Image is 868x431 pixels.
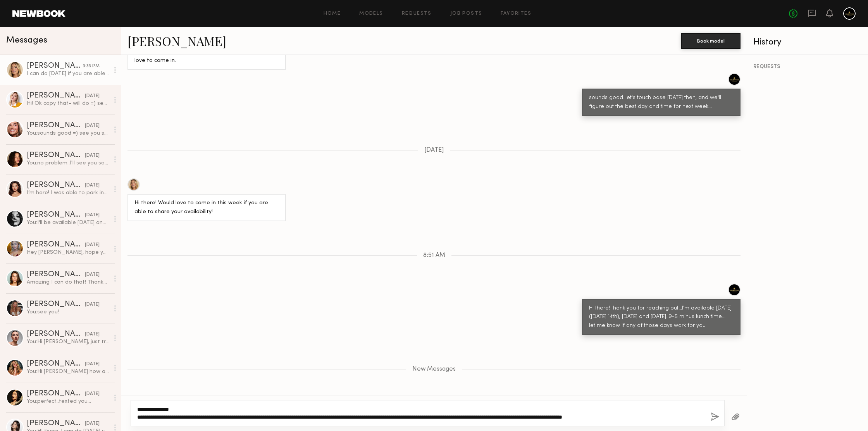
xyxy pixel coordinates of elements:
div: [PERSON_NAME] [27,181,85,189]
span: Messages [6,36,47,45]
div: Amazing I can do that! Thanks so much & looking forward to meeting you!! [27,279,109,286]
div: You: sounds good =) see you soon then [27,130,109,137]
div: [DATE] [85,212,100,219]
a: Home [324,11,341,16]
div: You: Hi [PERSON_NAME], just trying to reach out again about the ecomm gig, to see if you're still... [27,338,109,345]
div: 3:33 PM [83,63,100,70]
div: [PERSON_NAME] [27,271,85,279]
a: Book model [681,37,741,44]
div: [DATE] [85,241,100,249]
div: [DATE] [85,182,100,189]
div: Hi! Ok copy that- will do =) see you at 2:30 will call when I’m at the gate. Thank you [27,100,109,107]
button: Book model [681,33,741,49]
div: You: I'll be available [DATE] and [DATE] if you can do that [27,219,109,226]
div: [DATE] [85,420,100,428]
div: [DATE] [85,390,100,398]
div: [DATE] [85,152,100,159]
div: Hi there! Would love to come in this week if you are able to share your availability! [134,199,279,217]
a: Requests [402,11,432,16]
div: [PERSON_NAME] [27,62,83,70]
div: [DATE] [85,301,100,308]
div: [PERSON_NAME] [27,241,85,249]
div: [PERSON_NAME] [27,211,85,219]
div: [DATE] [85,361,100,368]
div: You: no problem..I'll see you soon [27,159,109,167]
div: HI there! thank you for reaching out...I'm available [DATE] ([DATE] 14th), [DATE] and [DATE]..9-5... [589,304,734,331]
div: You: perfect..texted you... [27,398,109,405]
div: [DATE] [85,271,100,279]
div: [PERSON_NAME] [27,390,85,398]
div: Hey [PERSON_NAME], hope you’re doing well. My sister’s instagram is @trapfordom [27,249,109,256]
div: I can do [DATE] if you are able! How does 11 work? [27,70,109,77]
div: [PERSON_NAME] [27,301,85,308]
div: [PERSON_NAME] [27,152,85,159]
a: Job Posts [450,11,482,16]
a: [PERSON_NAME] [127,32,226,49]
div: [PERSON_NAME] [27,122,85,130]
div: [DATE] [85,331,100,338]
div: sounds good..let's touch base [DATE] then, and we'll figure out the best day and time for next we... [589,94,734,111]
div: [DATE] [85,92,100,100]
div: You: Hi [PERSON_NAME] how are you? My name is [PERSON_NAME] and I work for a company called Valen... [27,368,109,375]
span: [DATE] [424,147,444,154]
div: I’m here! I was able to park inside the parking lot [27,189,109,197]
div: [DATE] [85,122,100,130]
div: [PERSON_NAME] [27,330,85,338]
div: You: see you! [27,308,109,316]
span: New Messages [412,366,456,373]
div: [PERSON_NAME] [27,420,85,428]
div: [PERSON_NAME] [27,92,85,100]
div: History [753,38,862,47]
div: REQUESTS [753,64,862,70]
a: Favorites [501,11,531,16]
div: [PERSON_NAME] [27,360,85,368]
span: 8:51 AM [423,252,445,259]
a: Models [359,11,383,16]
